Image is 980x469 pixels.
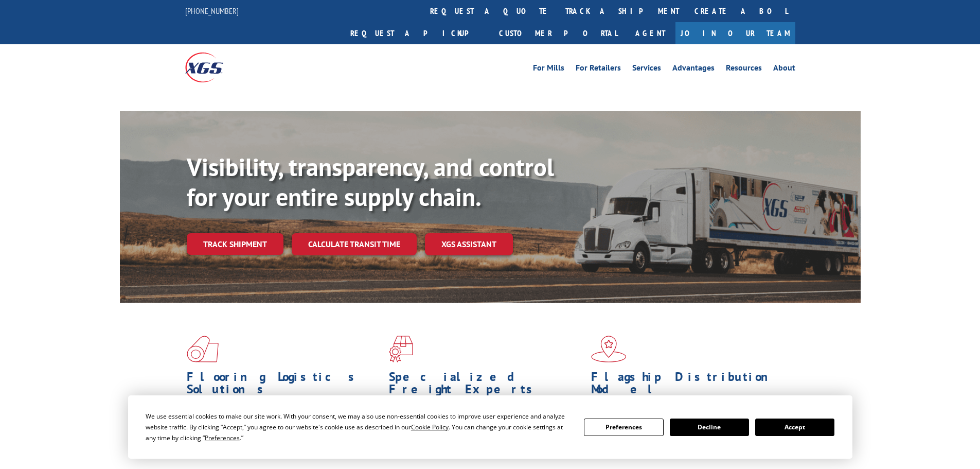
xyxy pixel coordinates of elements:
[187,233,283,255] a: Track shipment
[533,64,564,75] a: For Mills
[187,371,381,401] h1: Flooring Logistics Solutions
[425,233,513,255] a: XGS ASSISTANT
[185,6,239,16] a: [PHONE_NUMBER]
[343,22,491,44] a: Request a pickup
[389,336,413,362] img: xgs-icon-focused-on-flooring-red
[755,419,834,436] button: Accept
[672,64,715,75] a: Advantages
[675,22,795,44] a: Join Our Team
[625,22,675,44] a: Agent
[670,419,749,436] button: Decline
[187,336,219,362] img: xgs-icon-total-supply-chain-intelligence-red
[205,433,240,442] span: Preferences
[773,64,795,75] a: About
[591,371,786,401] h1: Flagship Distribution Model
[584,419,663,436] button: Preferences
[726,64,762,75] a: Resources
[576,64,621,75] a: For Retailers
[632,64,661,75] a: Services
[187,151,554,213] b: Visibility, transparency, and control for your entire supply chain.
[292,233,417,255] a: Calculate transit time
[591,336,627,362] img: xgs-icon-flagship-distribution-model-red
[411,423,449,431] span: Cookie Policy
[389,371,583,401] h1: Specialized Freight Experts
[491,22,625,44] a: Customer Portal
[128,395,852,459] div: Cookie Consent Prompt
[146,411,572,443] div: We use essential cookies to make our site work. With your consent, we may also use non-essential ...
